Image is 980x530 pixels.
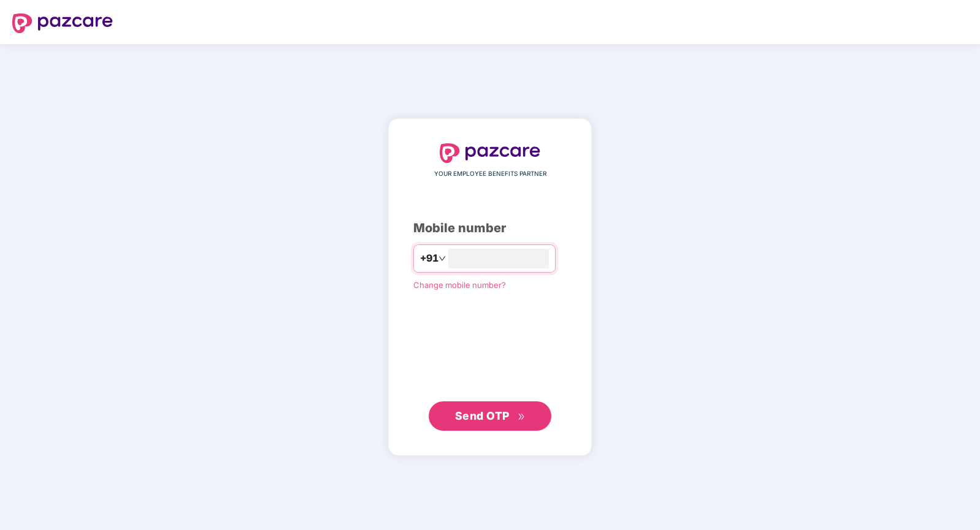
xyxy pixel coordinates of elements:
img: logo [12,13,113,33]
span: double-right [518,413,526,421]
div: Mobile number [413,219,567,238]
span: down [438,255,446,262]
a: Change mobile number? [413,280,506,290]
span: +91 [420,251,438,266]
button: Send OTPdouble-right [429,401,551,431]
img: logo [440,143,540,163]
span: Send OTP [455,409,510,422]
span: YOUR EMPLOYEE BENEFITS PARTNER [434,169,546,179]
